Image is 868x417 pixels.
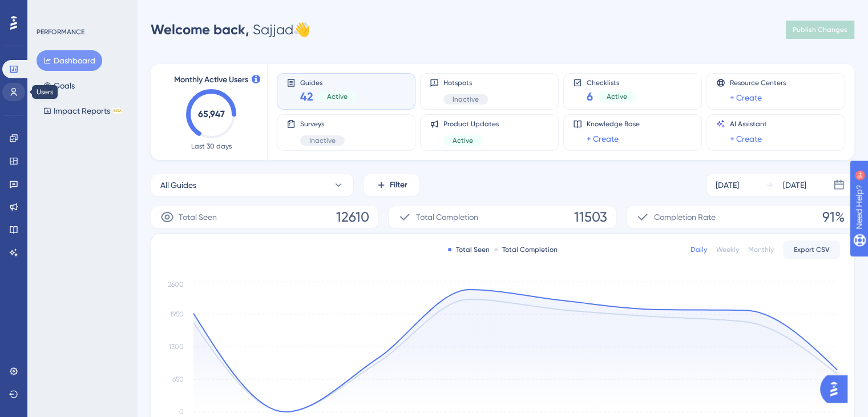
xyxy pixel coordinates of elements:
button: Publish Changes [786,21,854,39]
span: 42 [300,89,313,105]
div: [DATE] [783,178,806,192]
span: AI Assistant [730,119,767,129]
span: Active [453,136,473,145]
div: PERFORMANCE [37,27,84,37]
button: Impact ReportsBETA [37,101,130,121]
div: Daily [691,245,707,254]
span: Knowledge Base [587,119,640,129]
div: 9+ [78,6,84,15]
button: Goals [37,75,82,96]
tspan: 650 [172,375,184,383]
button: Dashboard [37,50,102,71]
span: All Guides [160,178,196,192]
button: Export CSV [783,240,840,259]
button: Filter [363,174,420,197]
span: Resource Centers [730,78,786,87]
tspan: 2600 [168,280,184,288]
div: Total Seen [448,245,490,254]
tspan: 0 [179,408,184,416]
span: Total Seen [179,210,217,224]
div: Total Completion [494,245,558,254]
iframe: UserGuiding AI Assistant Launcher [820,372,854,406]
span: Guides [300,78,357,86]
span: Product Updates [443,119,499,129]
span: Completion Rate [654,210,716,224]
div: BETA [112,108,123,114]
span: Surveys [300,119,345,129]
span: 12610 [336,208,369,226]
span: Welcome back, [151,21,249,38]
div: Monthly [748,245,774,254]
div: Weekly [716,245,739,254]
text: 65,947 [198,109,225,119]
a: + Create [730,91,762,105]
tspan: 1950 [170,310,184,318]
span: Export CSV [794,245,830,254]
div: [DATE] [716,178,739,192]
span: 6 [587,89,593,105]
span: Last 30 days [191,142,232,151]
tspan: 1300 [169,343,184,351]
span: 91% [822,208,845,226]
span: Inactive [309,136,336,145]
span: Active [607,92,627,101]
span: Inactive [453,95,479,104]
span: Active [327,92,348,101]
span: Need Help? [27,3,71,17]
span: 11503 [574,208,607,226]
span: Hotspots [443,78,488,87]
span: Total Completion [416,210,478,224]
span: Filter [390,178,407,192]
button: All Guides [151,174,354,197]
span: Monthly Active Users [174,73,248,87]
span: Checklists [587,78,636,86]
div: Sajjad 👋 [151,21,310,39]
a: + Create [587,132,619,146]
a: + Create [730,132,762,146]
span: Publish Changes [793,25,847,34]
